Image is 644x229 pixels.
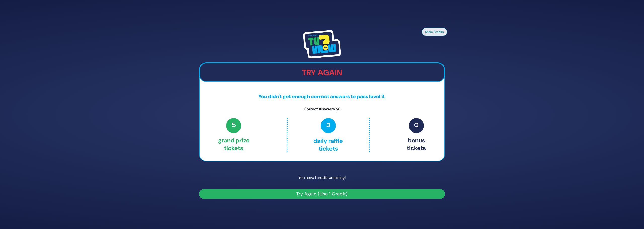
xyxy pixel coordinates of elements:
button: Try Again (Use 1 Credit) [199,189,445,199]
span: 5 [226,118,241,133]
button: Share Credits [422,28,447,36]
h2: Try Again [200,68,444,77]
p: Correct Answers [200,106,444,112]
p: Bonus tickets [407,118,426,152]
span: 0 [409,118,424,133]
span: 2/8 [335,106,340,112]
img: Tournament Logo [303,30,341,58]
p: You have 1 credit remaining! [199,170,445,185]
span: 3 [321,118,336,133]
p: You didn't get enough correct answers to pass level 3. [200,93,444,100]
p: Grand Prize tickets [218,118,250,152]
p: Daily Raffle tickets [298,118,358,152]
